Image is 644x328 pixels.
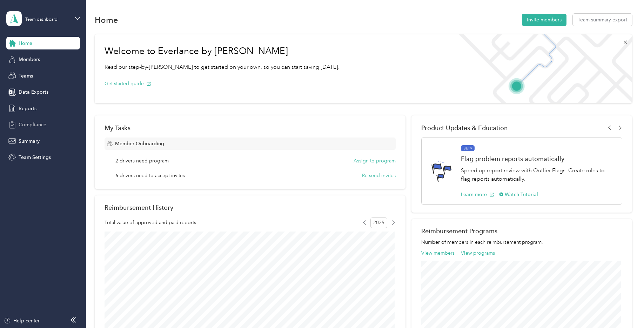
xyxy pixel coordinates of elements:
span: 2025 [370,217,387,228]
span: Members [19,56,40,63]
span: Team Settings [19,154,51,161]
p: Read our step-by-[PERSON_NAME] to get started on your own, so you can start saving [DATE]. [105,63,340,72]
span: Teams [19,72,33,80]
span: Home [19,40,32,47]
span: Total value of approved and paid reports [105,219,196,226]
button: View members [421,249,455,257]
span: Reports [19,105,36,112]
h2: Reimbursement Programs [421,227,622,235]
div: Team dashboard [25,18,58,22]
span: Product Updates & Education [421,124,508,132]
span: BETA [461,145,475,152]
h1: Home [95,16,118,24]
p: Speed up report review with Outlier Flags. Create rules to flag reports automatically. [461,166,614,183]
p: Number of members in each reimbursement program. [421,239,622,246]
span: Compliance [19,121,46,128]
button: Learn more [461,191,494,198]
h1: Flag problem reports automatically [461,155,614,162]
img: Welcome to everlance [452,34,632,103]
h1: Welcome to Everlance by [PERSON_NAME] [105,46,340,57]
h2: Reimbursement History [105,204,173,211]
span: Member Onboarding [115,140,164,147]
span: 2 drivers need program [115,157,169,165]
div: My Tasks [105,124,396,132]
span: 6 drivers need to accept invites [115,172,185,179]
button: Invite members [522,14,566,26]
button: Re-send invites [362,172,396,179]
button: Team summary export [573,14,632,26]
button: View programs [461,249,495,257]
iframe: Everlance-gr Chat Button Frame [605,289,644,328]
button: Get started guide [105,80,151,87]
button: Watch Tutorial [499,191,538,198]
button: Assign to program [354,157,396,165]
span: Data Exports [19,88,48,96]
button: Help center [4,317,40,324]
span: Summary [19,138,40,145]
